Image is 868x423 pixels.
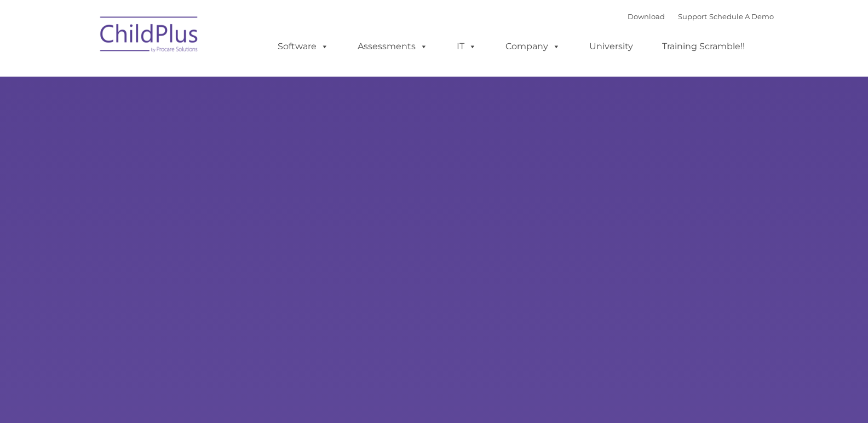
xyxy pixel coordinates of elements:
a: Company [495,36,571,57]
a: Software [267,36,340,57]
a: Support [678,12,707,21]
a: Download [628,12,665,21]
a: Schedule A Demo [709,12,774,21]
a: University [578,36,644,57]
font: | [628,12,774,21]
a: IT [446,36,487,57]
a: Training Scramble!! [651,36,756,57]
a: Assessments [347,36,439,57]
img: ChildPlus by Procare Solutions [95,9,204,63]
